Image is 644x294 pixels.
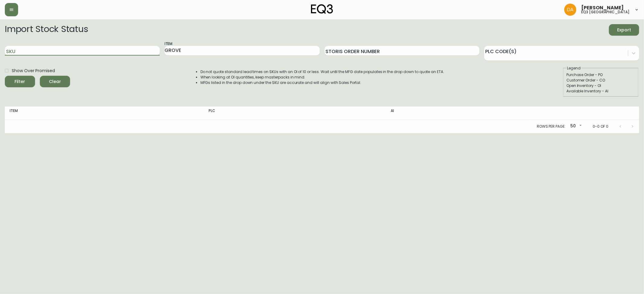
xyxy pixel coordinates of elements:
div: Available Inventory - AI [566,88,635,94]
div: Open Inventory - OI [566,83,635,88]
h2: Import Stock Status [5,24,88,36]
button: Export [609,24,639,36]
p: 0-0 of 0 [593,124,608,129]
img: dd1a7e8db21a0ac8adbf82b84ca05374 [564,4,576,16]
legend: Legend [566,66,581,71]
button: Filter [5,76,35,87]
h5: eq3 [GEOGRAPHIC_DATA] [581,10,630,14]
span: Clear [45,78,65,85]
span: Export [614,26,634,34]
span: [PERSON_NAME] [581,5,624,10]
span: Show Over Promised [12,68,55,74]
div: Filter [15,78,25,85]
li: When looking at OI quantities, keep masterpacks in mind. [200,75,444,80]
img: logo [311,4,333,14]
th: Item [5,107,204,120]
th: AI [386,107,531,120]
div: Customer Order - CO [566,78,635,83]
div: 50 [568,121,583,131]
div: Purchase Order - PO [566,72,635,78]
button: Clear [40,76,70,87]
p: Rows per page: [537,124,566,129]
li: Do not quote standard lead times on SKUs with an OI of 10 or less. Wait until the MFG date popula... [200,69,444,75]
li: MFGs listed in the drop down under the SKU are accurate and will align with Sales Portal. [200,80,444,85]
th: PLC [204,107,386,120]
